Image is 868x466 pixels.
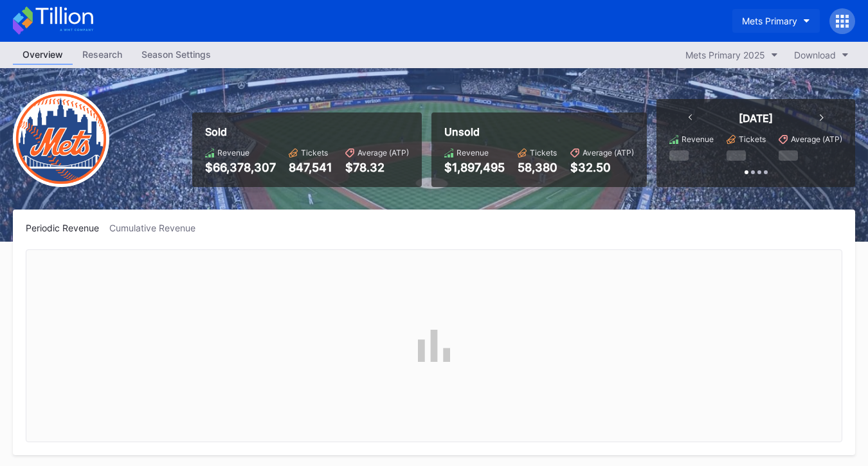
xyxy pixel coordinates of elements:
div: Tickets [301,148,328,157]
div: $66,378,307 [205,161,276,174]
div: $78.32 [345,161,409,174]
div: Average (ATP) [791,134,842,144]
div: Unsold [444,125,634,138]
a: Research [73,45,132,65]
div: Tickets [530,148,557,157]
div: Revenue [682,134,714,144]
a: Overview [13,45,73,65]
div: Season Settings [132,45,221,64]
div: Research [73,45,132,64]
a: Season Settings [132,45,221,65]
div: Revenue [457,148,489,157]
button: Download [788,46,855,64]
div: Tickets [739,134,766,144]
div: $32.50 [570,161,634,174]
div: Mets Primary 2025 [685,49,765,60]
div: $1,897,495 [444,161,505,174]
div: Periodic Revenue [26,222,109,233]
button: Mets Primary [732,9,820,33]
img: New-York-Mets-Transparent.png [13,91,109,187]
button: Mets Primary 2025 [679,46,784,64]
div: Sold [205,125,409,138]
div: Download [794,49,836,60]
div: Cumulative Revenue [109,222,206,233]
div: Mets Primary [742,15,797,26]
div: [DATE] [739,112,773,125]
div: Average (ATP) [357,148,409,157]
div: 847,541 [289,161,332,174]
div: Revenue [217,148,249,157]
div: Average (ATP) [583,148,634,157]
div: 58,380 [518,161,557,174]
